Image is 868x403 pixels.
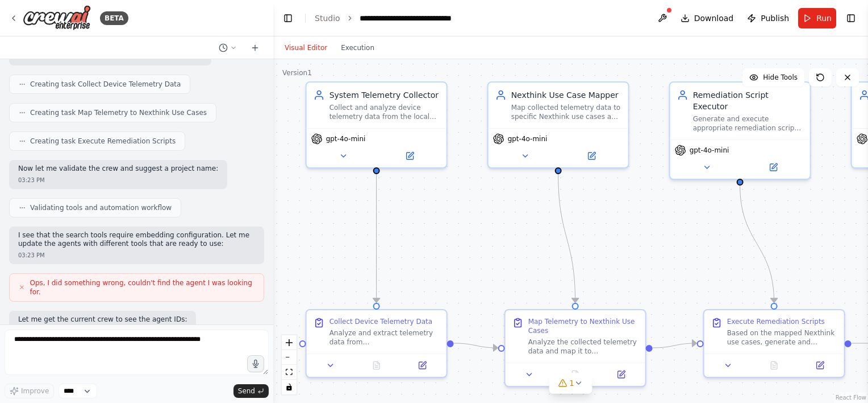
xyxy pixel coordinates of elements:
[315,14,340,23] a: Studio
[326,134,366,143] span: gpt-4o-mini
[18,176,218,184] div: 03:23 PM
[816,13,832,24] span: Run
[569,377,574,389] span: 1
[282,68,312,77] div: Version 1
[703,309,845,378] div: Execute Remediation ScriptsBased on the mapped Nexthink use cases, generate and execute appropria...
[329,89,440,101] div: System Telemetry Collector
[5,384,54,398] button: Improve
[233,384,269,398] button: Send
[282,380,297,394] button: toggle interactivity
[843,10,859,26] button: Show right sidebar
[18,231,255,249] p: I see that the search tools require embedding configuration. Let me update the agents with differ...
[836,394,866,401] a: React Flow attribution
[278,41,334,55] button: Visual Editor
[551,368,599,381] button: No output available
[247,355,264,372] button: Click to speak your automation idea
[742,68,804,87] button: Hide Tools
[282,350,297,365] button: zoom out
[18,165,218,174] p: Now let me validate the crew and suggest a project name:
[352,359,400,372] button: No output available
[280,10,296,26] button: Hide left sidebar
[21,386,49,396] span: Improve
[246,41,264,55] button: Start a new chat
[553,174,581,302] g: Edge from 42a9bcd6-b3fc-47db-9c4e-cf2770d4ea18 to b4ec1a7c-60aa-41f3-bfcd-4a12954648c7
[30,80,181,89] span: Creating task Collect Device Telemetry Data
[528,338,639,356] div: Analyze the collected telemetry data and map it to corresponding Nexthink use cases from {nexthin...
[727,328,837,347] div: Based on the mapped Nexthink use cases, generate and execute appropriate remediation scripts for ...
[306,309,448,378] div: Collect Device Telemetry DataAnalyze and extract telemetry data from {telemetry_source_path} for ...
[742,8,794,28] button: Publish
[282,365,297,380] button: fit view
[23,5,91,31] img: Logo
[487,81,629,168] div: Nexthink Use Case MapperMap collected telemetry data to specific Nexthink use cases and identify ...
[18,251,255,260] div: 03:23 PM
[100,11,128,25] div: BETA
[560,149,624,163] button: Open in side panel
[238,386,255,396] span: Send
[549,373,592,394] button: 1
[694,13,734,24] span: Download
[669,81,811,180] div: Remediation Script ExecutorGenerate and execute appropriate remediation scripts based on the mapp...
[763,73,798,82] span: Hide Tools
[508,134,548,143] span: gpt-4o-mini
[602,368,641,381] button: Open in side panel
[750,359,798,372] button: No output available
[454,338,498,353] g: Edge from 20de76d8-b443-4932-b8fa-3b206af72393 to b4ec1a7c-60aa-41f3-bfcd-4a12954648c7
[653,338,696,353] g: Edge from b4ec1a7c-60aa-41f3-bfcd-4a12954648c7 to afad063c-27ce-488e-91b1-d74701ea56f4
[528,317,639,335] div: Map Telemetry to Nexthink Use Cases
[329,328,440,347] div: Analyze and extract telemetry data from {telemetry_source_path} for device {device_id}. Search th...
[30,203,172,212] span: Validating tools and automation workflow
[761,13,789,24] span: Publish
[306,81,448,168] div: System Telemetry CollectorCollect and analyze device telemetry data from the local PC including s...
[735,185,780,302] g: Edge from b4c84421-8642-4968-a16b-a6696cb6a61b to afad063c-27ce-488e-91b1-d74701ea56f4
[727,317,825,326] div: Execute Remediation Scripts
[30,278,254,297] span: Ops, I did something wrong, couldn't find the agent I was looking for.
[334,41,381,55] button: Execution
[690,146,729,155] span: gpt-4o-mini
[511,103,621,121] div: Map collected telemetry data to specific Nexthink use cases and identify the appropriate remediat...
[30,108,207,117] span: Creating task Map Telemetry to Nexthink Use Cases
[511,89,621,101] div: Nexthink Use Case Mapper
[282,335,297,394] div: React Flow controls
[403,359,442,372] button: Open in side panel
[329,317,432,326] div: Collect Device Telemetry Data
[800,359,840,372] button: Open in side panel
[676,8,738,28] button: Download
[282,335,297,350] button: zoom in
[798,8,836,28] button: Run
[329,103,440,121] div: Collect and analyze device telemetry data from the local PC including system performance metrics,...
[693,114,803,133] div: Generate and execute appropriate remediation scripts based on the mapped Nexthink use cases. Crea...
[378,149,442,163] button: Open in side panel
[504,309,646,387] div: Map Telemetry to Nexthink Use CasesAnalyze the collected telemetry data and map it to correspondi...
[30,137,176,146] span: Creating task Execute Remediation Scripts
[315,13,487,24] nav: breadcrumb
[371,174,382,302] g: Edge from c41db360-7d30-433e-9c6a-04a6c2f71ecc to 20de76d8-b443-4932-b8fa-3b206af72393
[741,161,806,174] button: Open in side panel
[693,89,803,112] div: Remediation Script Executor
[18,315,187,324] p: Let me get the current crew to see the agent IDs:
[214,41,241,55] button: Switch to previous chat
